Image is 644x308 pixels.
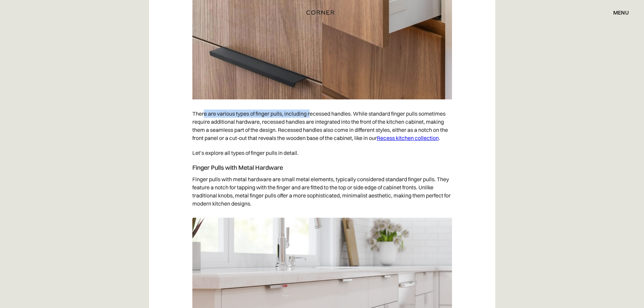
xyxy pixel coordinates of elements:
p: Finger pulls with metal hardware are small metal elements, typically considered standard finger p... [192,172,452,211]
a: Recess kitchen collection [377,135,439,141]
h4: Finger Pulls with Metal Hardware [192,164,452,172]
a: home [299,8,345,17]
p: Let’s explore all types of finger pulls in detail. [192,145,452,160]
div: menu [606,7,629,18]
p: There are various types of finger pulls, including recessed handles. While standard finger pulls ... [192,106,452,145]
div: menu [613,10,629,15]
